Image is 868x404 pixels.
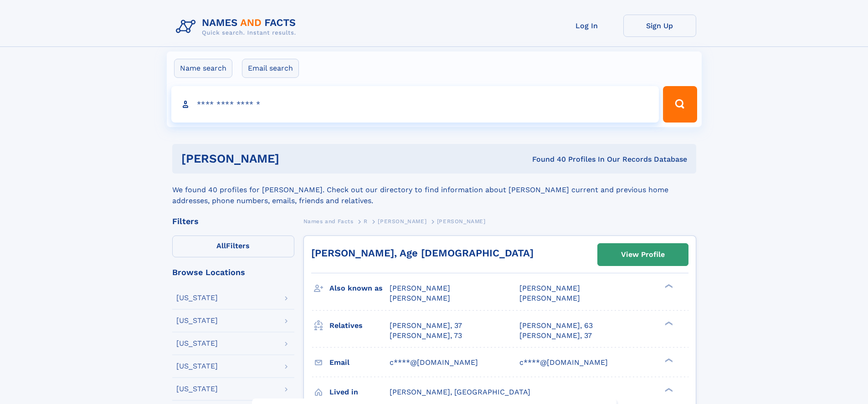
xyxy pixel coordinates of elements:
[378,218,426,225] span: [PERSON_NAME]
[172,15,303,39] img: Logo Names and Facts
[378,215,426,227] a: [PERSON_NAME]
[242,59,299,78] label: Email search
[171,86,659,123] input: search input
[390,321,462,331] a: [PERSON_NAME], 37
[174,59,232,78] label: Name search
[623,15,696,37] a: Sign Up
[176,317,218,324] div: [US_STATE]
[176,340,218,347] div: [US_STATE]
[663,320,673,326] div: ❯
[663,283,673,289] div: ❯
[406,154,687,164] div: Found 40 Profiles In Our Records Database
[519,284,580,292] span: [PERSON_NAME]
[172,268,294,276] div: Browse Locations
[519,321,593,331] a: [PERSON_NAME], 63
[519,294,580,302] span: [PERSON_NAME]
[172,235,294,257] label: Filters
[311,247,534,259] a: [PERSON_NAME], Age [DEMOGRAPHIC_DATA]
[329,318,390,333] h3: Relatives
[364,215,368,227] a: R
[550,15,623,37] a: Log In
[519,331,592,341] a: [PERSON_NAME], 37
[172,174,696,206] div: We found 40 profiles for [PERSON_NAME]. Check out our directory to find information about [PERSON...
[176,363,218,370] div: [US_STATE]
[181,153,406,164] h1: [PERSON_NAME]
[329,384,390,400] h3: Lived in
[390,284,450,292] span: [PERSON_NAME]
[364,218,368,225] span: R
[663,357,673,363] div: ❯
[390,388,530,396] span: [PERSON_NAME], [GEOGRAPHIC_DATA]
[390,331,462,341] a: [PERSON_NAME], 73
[598,244,688,266] a: View Profile
[663,86,697,123] button: Search Button
[172,217,294,225] div: Filters
[329,355,390,370] h3: Email
[176,294,218,302] div: [US_STATE]
[437,218,486,225] span: [PERSON_NAME]
[390,294,450,302] span: [PERSON_NAME]
[621,244,665,265] div: View Profile
[216,241,226,250] span: All
[663,387,673,393] div: ❯
[176,385,218,393] div: [US_STATE]
[303,215,354,227] a: Names and Facts
[329,281,390,296] h3: Also known as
